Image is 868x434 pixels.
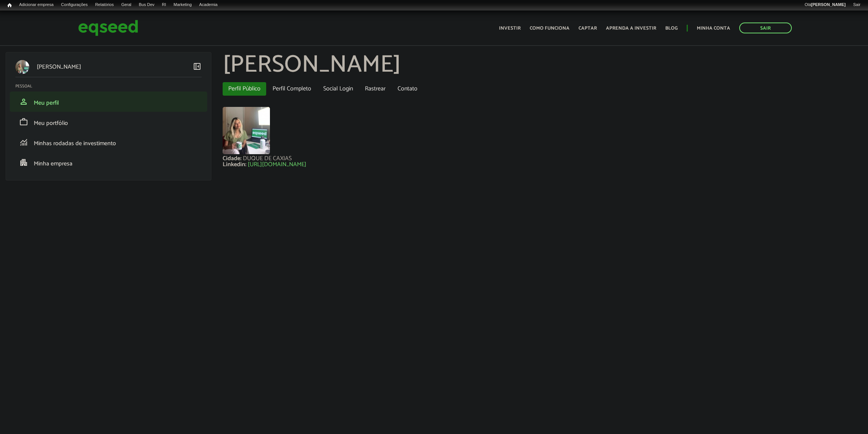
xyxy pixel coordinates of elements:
li: Meu portfólio [10,112,207,132]
a: Perfil Completo [267,82,317,96]
a: Sair [849,2,864,8]
span: : [245,159,246,170]
h1: [PERSON_NAME] [223,52,862,78]
a: Marketing [170,2,195,8]
a: Olá[PERSON_NAME] [801,2,849,8]
a: Perfil Público [223,82,266,96]
span: Meu portfólio [34,118,68,128]
span: Minha empresa [34,159,72,169]
a: Investir [499,26,521,31]
a: [URL][DOMAIN_NAME] [248,162,306,168]
span: monitoring [19,138,28,147]
a: RI [158,2,170,8]
a: Contato [392,82,423,96]
div: DUQUE DE CAXIAS [243,156,292,162]
strong: [PERSON_NAME] [811,2,845,7]
a: Minha conta [697,26,730,31]
a: Blog [665,26,678,31]
a: personMeu perfil [15,97,202,106]
span: Minhas rodadas de investimento [34,138,116,149]
a: apartmentMinha empresa [15,158,202,167]
p: [PERSON_NAME] [37,63,81,71]
a: Sair [739,23,792,33]
span: apartment [19,158,28,167]
li: Minhas rodadas de investimento [10,132,207,152]
a: workMeu portfólio [15,117,202,126]
h2: Pessoal [15,84,207,89]
a: Início [4,2,15,9]
li: Meu perfil [10,92,207,112]
a: Como funciona [530,26,570,31]
span: left_panel_close [193,62,202,71]
a: Geral [118,2,135,8]
span: Meu perfil [34,98,59,108]
a: Aprenda a investir [606,26,656,31]
a: monitoringMinhas rodadas de investimento [15,138,202,147]
span: : [240,153,241,164]
a: Ver perfil do usuário. [223,107,270,154]
a: Academia [196,2,222,8]
a: Bus Dev [135,2,158,8]
div: Cidade [223,156,243,162]
a: Captar [579,26,597,31]
a: Rastrear [359,82,391,96]
img: EqSeed [78,18,138,38]
span: work [19,117,28,126]
div: Linkedin [223,162,248,168]
a: Colapsar menu [193,62,202,72]
a: Adicionar empresa [15,2,57,8]
img: Foto de CHAYENNE TENÓRIO BARBOSA [223,107,270,154]
a: Configurações [57,2,92,8]
a: Social Login [318,82,359,96]
span: person [19,97,28,106]
li: Minha empresa [10,152,207,173]
a: Relatórios [91,2,117,8]
span: Início [8,3,12,8]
